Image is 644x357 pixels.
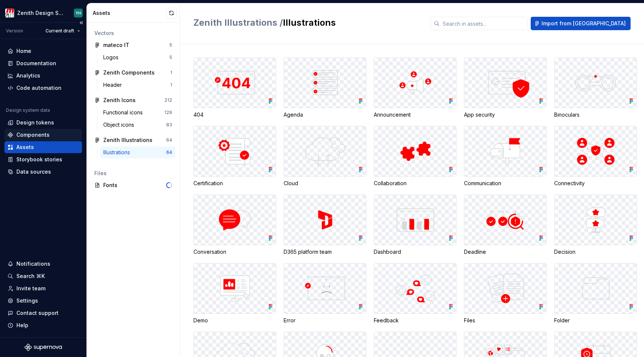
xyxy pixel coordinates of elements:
button: Contact support [4,307,82,319]
button: Collapse sidebar [76,18,86,28]
button: Help [4,319,82,331]
a: Zenith Components1 [91,67,175,79]
div: Analytics [16,72,40,79]
span: Current draft [45,28,74,34]
div: Zenith Icons [103,97,136,104]
div: 404 [193,111,276,119]
a: Home [4,45,82,57]
div: 1 [170,70,172,76]
div: Binoculars [554,111,637,119]
img: e95d57dd-783c-4905-b3fc-0c5af85c8823.png [5,9,14,18]
div: Search ⌘K [16,272,45,280]
div: 212 [164,97,172,103]
a: Logos5 [100,51,175,63]
div: 5 [169,42,172,48]
div: Dashboard [374,248,457,256]
button: Notifications [4,258,82,270]
div: App security [464,111,547,119]
a: Documentation [4,57,82,69]
div: Feedback [374,317,457,324]
div: Conversation [193,248,276,256]
div: Invite team [16,285,45,292]
div: Decision [554,248,637,256]
div: Certification [193,180,276,187]
div: mateco IT [103,41,129,49]
div: Assets [16,143,34,151]
div: Fonts [103,181,166,189]
div: 5 [169,54,172,60]
div: Zenith Design System [17,9,65,17]
a: Analytics [4,70,82,82]
div: 129 [164,110,172,116]
div: Files [464,317,547,324]
div: Documentation [16,60,56,67]
div: Zenith Components [103,69,155,76]
input: Search in assets... [440,17,528,30]
a: Assets [4,141,82,153]
div: 1 [170,82,172,88]
div: Components [16,131,50,139]
button: Import from [GEOGRAPHIC_DATA] [531,17,631,30]
h2: Illustrations [193,17,422,29]
div: Logos [103,54,121,61]
div: 64 [166,137,172,143]
span: Zenith Illustrations / [193,17,283,28]
div: Header [103,81,125,89]
div: Vectors [94,29,172,37]
span: Import from [GEOGRAPHIC_DATA] [542,20,626,27]
div: Agenda [284,111,366,119]
div: Object icons [103,121,137,129]
button: Current draft [42,26,83,36]
a: Storybook stories [4,154,82,165]
div: Code automation [16,84,61,92]
div: Notifications [16,260,50,268]
button: Search ⌘K [4,270,82,282]
div: Assets [93,9,166,17]
div: 83 [166,122,172,128]
a: Zenith Illustrations64 [91,134,175,146]
div: Data sources [16,168,51,176]
div: Home [16,47,31,55]
a: Settings [4,295,82,307]
a: Object icons83 [100,119,175,131]
div: Functional icons [103,109,146,116]
div: Files [94,170,172,177]
div: Design tokens [16,119,54,126]
div: Deadline [464,248,547,256]
a: Fonts [91,179,175,191]
a: Data sources [4,166,82,178]
a: Invite team [4,282,82,294]
a: Header1 [100,79,175,91]
button: Zenith Design SystemYH [1,5,85,21]
div: Storybook stories [16,156,62,163]
div: 64 [166,149,172,155]
div: Illustrations [103,149,133,156]
div: Version [6,28,23,34]
a: Components [4,129,82,141]
div: Help [16,322,28,329]
a: Code automation [4,82,82,94]
div: Collaboration [374,180,457,187]
a: Zenith Icons212 [91,94,175,106]
div: Communication [464,180,547,187]
a: Design tokens [4,117,82,129]
div: Cloud [284,180,366,187]
div: D365 platform team [284,248,366,256]
div: Connectivity [554,180,637,187]
div: Error [284,317,366,324]
svg: Supernova Logo [25,344,62,351]
div: YH [76,10,81,16]
div: Design system data [6,107,50,113]
div: Demo [193,317,276,324]
a: mateco IT5 [91,39,175,51]
div: Contact support [16,309,59,317]
a: Illustrations64 [100,146,175,158]
div: Folder [554,317,637,324]
div: Settings [16,297,38,304]
a: Functional icons129 [100,107,175,119]
div: Announcement [374,111,457,119]
div: Zenith Illustrations [103,136,152,144]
